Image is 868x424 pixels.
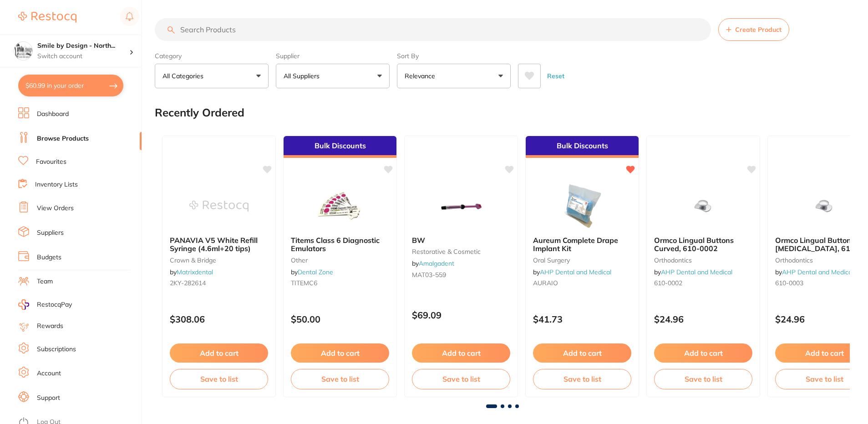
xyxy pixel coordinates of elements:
[37,369,61,378] a: Account
[276,64,390,88] button: All Suppliers
[35,180,78,189] a: Inventory Lists
[533,314,631,324] p: $41.73
[553,183,612,229] img: Aureum Complete Drape Implant Kit
[412,271,510,278] small: MAT03-559
[291,268,333,276] span: by
[654,369,752,389] button: Save to list
[37,204,74,213] a: View Orders
[412,236,510,244] b: BW
[284,71,323,81] p: All Suppliers
[162,71,207,81] p: All Categories
[533,369,631,389] button: Save to list
[533,236,631,253] b: Aureum Complete Drape Implant Kit
[661,268,732,276] a: AHP Dental and Medical
[170,369,268,389] button: Save to list
[18,12,76,23] img: Restocq Logo
[419,259,454,268] a: Amalgadent
[37,277,53,286] a: Team
[654,343,752,363] button: Add to cart
[412,248,510,255] small: restorative & cosmetic
[782,268,853,276] a: AHP Dental and Medical
[412,369,510,389] button: Save to list
[412,343,510,363] button: Add to cart
[654,268,732,276] span: by
[718,18,789,41] button: Create Product
[36,157,66,167] a: Favourites
[155,64,269,88] button: All Categories
[291,257,389,264] small: other
[37,52,129,61] p: Switch account
[431,183,491,229] img: BW
[291,343,389,363] button: Add to cart
[775,268,853,276] span: by
[291,279,389,287] small: TITEMC6
[533,279,631,287] small: AURAIO
[533,268,611,276] span: by
[654,236,752,253] b: Ormco Lingual Buttons Curved, 610-0002
[533,343,631,363] button: Add to cart
[526,136,639,158] div: Bulk Discounts
[37,134,89,143] a: Browse Products
[155,106,244,119] h2: Recently Ordered
[170,279,268,287] small: 2KY-282614
[544,64,567,88] button: Reset
[170,257,268,264] small: crown & bridge
[37,228,64,237] a: Suppliers
[397,64,511,88] button: Relevance
[37,300,72,309] span: RestocqPay
[291,314,389,324] p: $50.00
[37,253,61,262] a: Budgets
[795,183,854,229] img: Ormco Lingual Buttons Molar, 610-0003
[37,394,60,403] a: Support
[412,259,454,268] span: by
[674,183,733,229] img: Ormco Lingual Buttons Curved, 610-0002
[155,18,711,41] input: Search Products
[18,299,72,310] a: RestocqPay
[37,322,63,331] a: Rewards
[18,75,123,96] button: $60.99 in your order
[654,279,752,287] small: 610-0002
[310,183,370,229] img: Titems Class 6 Diagnostic Emulators
[533,257,631,264] small: oral surgery
[540,268,611,276] a: AHP Dental and Medical
[276,52,390,60] label: Supplier
[298,268,333,276] a: Dental Zone
[735,26,782,33] span: Create Product
[170,343,268,363] button: Add to cart
[291,369,389,389] button: Save to list
[14,42,32,60] img: Smile by Design - North Sydney
[37,110,69,119] a: Dashboard
[37,345,76,354] a: Subscriptions
[189,183,249,229] img: PANAVIA V5 White Refill Syringe (4.6ml+20 tips)
[654,314,752,324] p: $24.96
[155,52,269,60] label: Category
[405,71,439,81] p: Relevance
[654,257,752,264] small: orthodontics
[284,136,396,158] div: Bulk Discounts
[170,268,213,276] span: by
[291,236,389,253] b: Titems Class 6 Diagnostic Emulators
[18,7,76,28] a: Restocq Logo
[37,41,129,50] h4: Smile by Design - North Sydney
[177,268,213,276] a: Matrixdental
[397,52,511,60] label: Sort By
[170,236,268,253] b: PANAVIA V5 White Refill Syringe (4.6ml+20 tips)
[170,314,268,324] p: $308.06
[18,299,29,310] img: RestocqPay
[412,310,510,320] p: $69.09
